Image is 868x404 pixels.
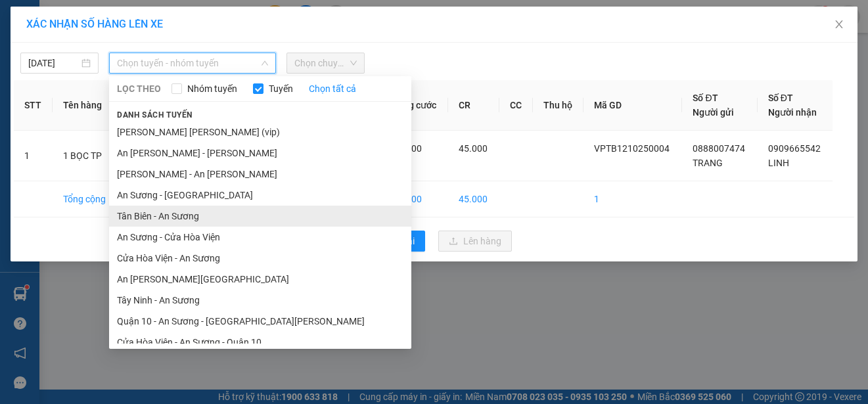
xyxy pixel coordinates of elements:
[768,93,793,103] span: Số ĐT
[594,143,670,154] span: VPTB1210250004
[263,81,298,96] span: Tuyến
[117,53,268,73] span: Chọn tuyến - nhóm tuyến
[109,164,411,185] li: [PERSON_NAME] - An [PERSON_NAME]
[768,158,789,168] span: LINH
[109,248,411,269] li: Cửa Hòa Viện - An Sương
[4,85,137,93] span: [PERSON_NAME]:
[821,7,857,43] button: Close
[768,143,821,154] span: 0909665542
[768,107,817,118] span: Người nhận
[583,181,682,217] td: 1
[117,81,161,96] span: LỌC THEO
[693,143,745,154] span: 0888007474
[14,80,53,131] th: STT
[104,39,181,56] span: 01 Võ Văn Truyện, KP.1, Phường 2
[834,19,844,30] span: close
[109,290,411,311] li: Tây Ninh - An Sương
[14,131,53,181] td: 1
[53,80,118,131] th: Tên hàng
[382,181,448,217] td: 45.000
[109,227,411,248] li: An Sương - Cửa Hòa Viện
[4,95,80,103] span: In ngày:
[261,59,269,67] span: down
[28,56,79,70] input: 12/10/2025
[294,53,357,73] span: Chọn chuyến
[109,332,411,353] li: Cửa Hòa Viện - An Sương - Quận 10
[182,81,242,96] span: Nhóm tuyến
[104,7,180,18] strong: ĐỒNG PHƯỚC
[53,131,118,181] td: 1 BỌC TP
[459,143,488,154] span: 45.000
[109,311,411,332] li: Quận 10 - An Sương - [GEOGRAPHIC_DATA][PERSON_NAME]
[693,158,723,168] span: TRANG
[109,109,200,121] span: Danh sách tuyến
[29,95,80,103] span: 10:10:55 [DATE]
[35,71,161,81] span: -----------------------------------------
[448,181,499,217] td: 45.000
[109,122,411,143] li: [PERSON_NAME] [PERSON_NAME] (vip)
[438,231,512,252] button: uploadLên hàng
[693,107,734,118] span: Người gửi
[693,93,718,103] span: Số ĐT
[309,81,356,96] a: Chọn tất cả
[382,80,448,131] th: Tổng cước
[5,8,63,66] img: logo
[533,80,584,131] th: Thu hộ
[109,185,411,206] li: An Sương - [GEOGRAPHIC_DATA]
[448,80,499,131] th: CR
[109,206,411,227] li: Tân Biên - An Sương
[109,143,411,164] li: An [PERSON_NAME] - [PERSON_NAME]
[583,80,682,131] th: Mã GD
[53,181,118,217] td: Tổng cộng
[26,18,163,30] span: XÁC NHẬN SỐ HÀNG LÊN XE
[499,80,533,131] th: CC
[109,269,411,290] li: An [PERSON_NAME][GEOGRAPHIC_DATA]
[104,58,161,66] span: Hotline: 19001152
[66,83,138,93] span: VPTB1210250004
[104,21,177,37] span: Bến xe [GEOGRAPHIC_DATA]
